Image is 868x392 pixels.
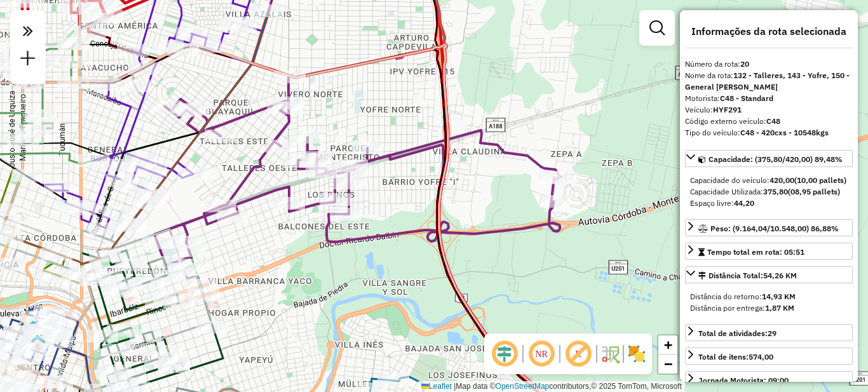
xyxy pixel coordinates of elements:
[685,104,853,116] div: Veículo:
[664,337,672,353] span: +
[734,198,754,208] strong: 44,20
[658,335,677,355] a: Zoom in
[690,175,848,186] div: Capacidade do veículo:
[600,344,620,364] img: Fluxo de ruas
[418,381,685,392] div: Map data © contributors,© 2025 TomTom, Microsoft
[496,382,550,391] a: OpenStreetMap
[709,154,843,164] span: Capacidade: (375,80/420,00) 89,48%
[698,351,773,363] div: Total de itens:
[526,339,557,369] span: Ocultar NR
[685,58,853,70] div: Número da rota:
[685,25,853,37] h4: Informações da rota selecionada
[690,291,848,302] div: Distância do retorno:
[768,328,776,338] strong: 29
[658,355,677,374] a: Zoom out
[685,70,853,93] div: Nome da rota:
[713,105,742,114] strong: HYF291
[698,375,789,386] div: Jornada Motorista: 09:00
[627,344,647,364] img: Exibir/Ocultar setores
[15,46,41,74] a: Nova sessão e pesquisa
[685,371,853,388] a: Jornada Motorista: 09:00
[489,339,520,369] span: Ocultar deslocamento
[763,187,788,196] strong: 375,80
[690,198,848,209] div: Espaço livre:
[690,302,848,314] div: Distância por entrega:
[698,328,776,338] span: Total de atividades:
[454,382,456,391] span: |
[685,266,853,283] a: Distância Total:54,26 KM
[794,175,846,185] strong: (10,00 pallets)
[29,334,46,351] img: UDC - Córdoba
[15,18,41,44] em: Clique aqui para maximizar o painel
[685,150,853,167] a: Capacidade: (375,80/420,00) 89,48%
[720,93,773,103] strong: C48 - Standard
[685,127,853,139] div: Tipo do veículo:
[765,303,794,313] strong: 1,87 KM
[421,382,452,391] a: Leaflet
[685,348,853,365] a: Total de itens:574,00
[698,270,797,281] div: Distância Total:
[762,292,796,301] strong: 14,93 KM
[788,187,840,196] strong: (08,95 pallets)
[664,356,672,372] span: −
[685,170,853,214] div: Capacidade: (375,80/420,00) 89,48%
[563,339,593,369] span: Exibir rótulo
[763,271,797,280] span: 54,26 KM
[740,128,829,137] strong: C48 - 420cxs - 10548kgs
[710,224,839,233] span: Peso: (9.164,04/10.548,00) 86,88%
[25,320,41,337] img: UDC Cordoba
[685,324,853,341] a: Total de atividades:29
[685,71,850,91] strong: 132 - Talleres, 143 - Yofre, 150 - General [PERSON_NAME]
[685,286,853,319] div: Distância Total:54,26 KM
[685,116,853,127] div: Código externo veículo:
[749,352,773,362] strong: 574,00
[685,219,853,236] a: Peso: (9.164,04/10.548,00) 86,88%
[690,186,848,198] div: Capacidade Utilizada:
[644,15,670,41] a: Exibir filtros
[707,247,804,257] span: Tempo total em rota: 05:51
[685,93,853,104] div: Motorista:
[770,175,794,185] strong: 420,00
[685,243,853,260] a: Tempo total em rota: 05:51
[740,59,749,69] strong: 20
[766,116,780,126] strong: C48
